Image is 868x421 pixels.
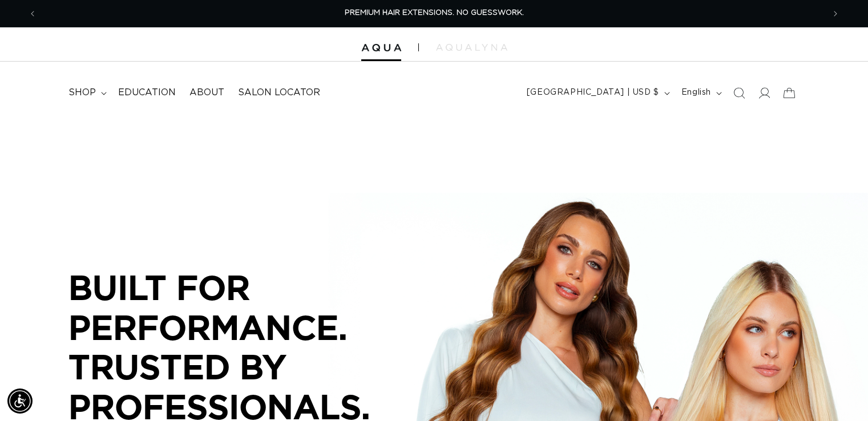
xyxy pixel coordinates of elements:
[20,3,45,25] button: Previous announcement
[527,87,659,99] span: [GEOGRAPHIC_DATA] | USD $
[189,87,224,99] span: About
[62,80,111,106] summary: shop
[675,82,726,104] button: English
[681,87,711,99] span: English
[183,80,231,106] a: About
[361,44,401,52] img: Aqua Hair Extensions
[436,44,507,51] img: aqualyna.com
[238,87,320,99] span: Salon Locator
[7,388,33,414] div: Accessibility Menu
[111,80,183,106] a: Education
[726,80,752,106] summary: Search
[823,3,848,25] button: Next announcement
[68,87,96,99] span: shop
[231,80,327,106] a: Salon Locator
[345,9,524,17] span: PREMIUM HAIR EXTENSIONS. NO GUESSWORK.
[520,82,675,104] button: [GEOGRAPHIC_DATA] | USD $
[118,87,176,99] span: Education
